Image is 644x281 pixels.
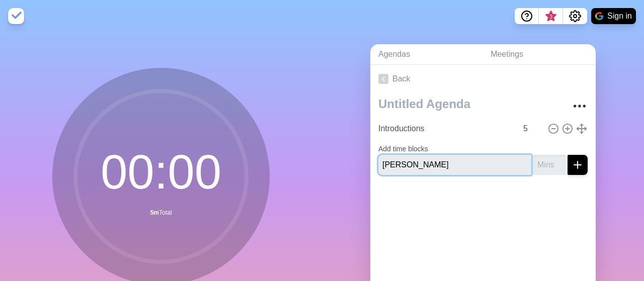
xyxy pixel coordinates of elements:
[547,13,555,21] span: 3
[370,65,596,93] a: Back
[515,8,539,24] button: Help
[378,145,428,153] label: Add time blocks
[378,155,531,175] input: Name
[595,12,603,20] img: google logo
[563,8,587,24] button: Settings
[533,155,566,175] input: Mins
[8,8,24,24] img: timeblocks logo
[482,44,596,65] a: Meetings
[370,44,482,65] a: Agendas
[374,119,517,139] input: Name
[570,96,590,116] button: More
[591,8,636,24] button: Sign in
[539,8,563,24] button: What’s new
[519,119,543,139] input: Mins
